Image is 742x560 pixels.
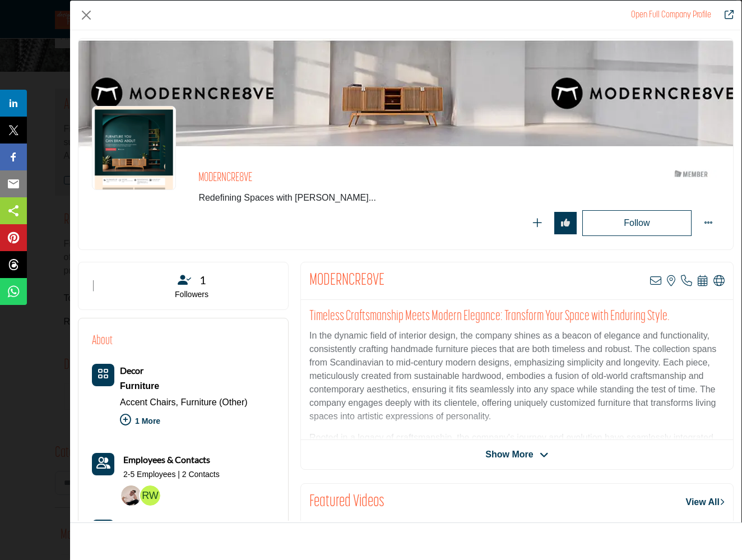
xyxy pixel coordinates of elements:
[92,332,113,350] h2: About
[309,271,384,291] h2: MODERNCRE8VE
[78,7,95,24] button: Close
[309,431,725,525] p: Rooted in a legacy of craftsmanship, the company's journey and evolution have seamlessly integrat...
[120,410,248,435] p: 1 More
[697,212,720,234] button: More Options
[309,329,725,423] p: In the dynamic field of interior design, the company shines as a beacon of elegance and functiona...
[140,485,160,506] img: Robert W.
[181,397,248,407] a: Furniture (Other)
[92,453,114,475] button: Contact-Employee Icon
[109,289,274,300] p: Followers
[717,8,734,22] a: Redirect to moderncre8ve
[120,397,178,407] a: Accent Chairs,
[198,191,557,205] span: Redefining Spaces with Amish Craftsmanship, and Timeless Modern Designs.
[120,366,143,376] a: Decor
[123,453,210,467] a: Employees & Contacts
[121,485,141,506] img: Robert W.
[200,271,206,288] span: 1
[309,492,384,512] h2: Featured Videos
[92,520,114,542] button: No of member icon
[554,212,577,234] button: Redirect to login page
[123,454,210,465] b: Employees & Contacts
[686,496,725,509] a: View All
[309,308,725,325] h2: Timeless Craftsmanship Meets Modern Elegance: Transform Your Space with Enduring Style.
[631,11,711,20] a: Redirect to moderncre8ve
[92,364,114,386] button: Category Icon
[123,469,220,480] a: 2-5 Employees | 2 Contacts
[198,171,507,186] h2: MODERNCRE8VE
[92,453,114,475] a: Link of redirect to contact page
[526,212,549,234] button: Redirect to login page
[120,520,173,533] b: Year Founded
[120,365,143,376] b: Decor
[582,210,692,236] button: Redirect to login
[92,106,176,190] img: moderncre8ve logo
[666,167,717,181] img: ASID Members
[485,448,533,461] span: Show More
[120,378,248,395] a: Furniture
